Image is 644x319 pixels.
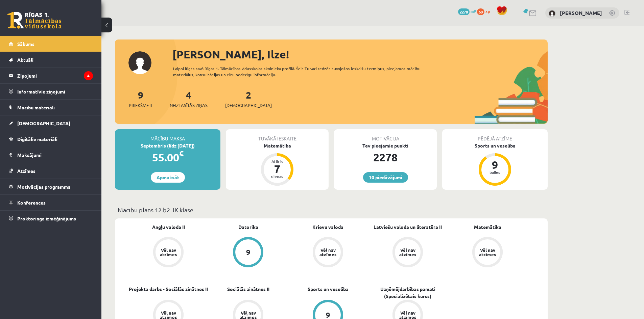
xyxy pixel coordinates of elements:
[17,68,93,83] legend: Ziņojumi
[225,102,272,109] span: [DEMOGRAPHIC_DATA]
[226,142,329,187] a: Matemātika Atlicis 7 dienas
[442,142,548,187] a: Sports un veselība 9 balles
[458,8,476,14] a: 2278 mP
[9,163,93,179] a: Atzīmes
[17,184,71,190] span: Motivācijas programma
[173,65,433,78] div: Laipni lūgts savā Rīgas 1. Tālmācības vidusskolas skolnieka profilā. Šeit Tu vari redzēt tuvojošo...
[398,248,417,257] div: Vēl nav atzīmes
[442,129,548,142] div: Pēdējā atzīme
[129,102,152,109] span: Priekšmeti
[84,71,93,80] i: 4
[326,311,330,319] div: 9
[474,223,501,231] a: Matemātika
[17,120,70,126] span: [DEMOGRAPHIC_DATA]
[458,8,470,15] span: 2278
[129,89,152,109] a: 9Priekšmeti
[477,8,484,15] span: 60
[17,200,46,206] span: Konferences
[9,115,93,131] a: [DEMOGRAPHIC_DATA]
[152,223,185,231] a: Angļu valoda II
[334,142,437,149] div: Tev pieejamie punkti
[17,84,93,99] legend: Informatīvie ziņojumi
[17,168,35,174] span: Atzīmes
[170,89,208,109] a: 4Neizlasītās ziņas
[129,286,208,293] a: Projekta darbs - Sociālās zinātnes II
[334,149,437,165] div: 2278
[318,248,337,257] div: Vēl nav atzīmes
[477,8,493,14] a: 60 xp
[308,286,349,293] a: Sports un veselība
[9,52,93,68] a: Aktuāli
[9,195,93,210] a: Konferences
[471,8,476,14] span: mP
[9,84,93,99] a: Informatīvie ziņojumi
[170,102,208,109] span: Neizlasītās ziņas
[17,147,93,163] legend: Maksājumi
[485,8,490,14] span: xp
[478,248,497,257] div: Vēl nav atzīmes
[368,286,448,300] a: Uzņēmējdarbības pamati (Specializētais kurss)
[267,159,287,163] div: Atlicis
[17,41,34,47] span: Sākums
[267,174,287,178] div: dienas
[17,104,55,110] span: Mācību materiāli
[115,149,220,165] div: 55.00
[17,136,57,142] span: Digitālie materiāli
[312,223,343,231] a: Krievu valoda
[9,147,93,163] a: Maksājumi
[560,9,602,16] a: [PERSON_NAME]
[225,89,272,109] a: 2[DEMOGRAPHIC_DATA]
[246,248,251,256] div: 9
[151,172,185,183] a: Apmaksāt
[208,237,288,269] a: 9
[9,211,93,226] a: Proktoringa izmēģinājums
[368,237,448,269] a: Vēl nav atzīmes
[238,223,258,231] a: Datorika
[288,237,368,269] a: Vēl nav atzīmes
[17,215,76,221] span: Proktoringa izmēģinājums
[115,129,220,142] div: Mācību maksa
[226,129,329,142] div: Tuvākā ieskaite
[9,179,93,194] a: Motivācijas programma
[549,10,555,17] img: Ilze Ozola
[226,142,329,149] div: Matemātika
[485,170,505,174] div: balles
[9,36,93,52] a: Sākums
[159,248,178,257] div: Vēl nav atzīmes
[172,46,548,62] div: [PERSON_NAME], Ilze!
[118,205,545,214] p: Mācību plāns 12.b2 JK klase
[485,159,505,170] div: 9
[363,172,408,183] a: 10 piedāvājumi
[227,286,269,293] a: Sociālās zinātnes II
[179,149,184,158] span: €
[9,100,93,115] a: Mācību materiāli
[17,57,33,63] span: Aktuāli
[442,142,548,149] div: Sports un veselība
[334,129,437,142] div: Motivācija
[9,131,93,147] a: Digitālie materiāli
[128,237,208,269] a: Vēl nav atzīmes
[448,237,527,269] a: Vēl nav atzīmes
[374,223,442,231] a: Latviešu valoda un literatūra II
[267,163,287,174] div: 7
[9,68,93,83] a: Ziņojumi4
[7,12,62,29] a: Rīgas 1. Tālmācības vidusskola
[115,142,220,149] div: Septembris (līdz [DATE])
